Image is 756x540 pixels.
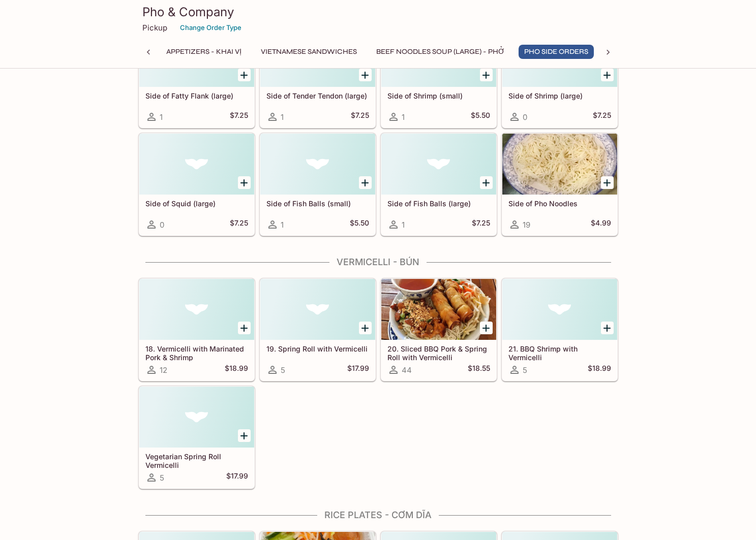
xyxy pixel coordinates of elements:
[402,220,405,230] span: 1
[593,111,611,123] h5: $7.25
[260,133,376,236] a: Side of Fish Balls (small)1$5.50
[160,473,164,483] span: 5
[145,452,248,469] h5: Vegetarian Spring Roll Vermicelli
[480,322,493,334] button: Add 20. Sliced BBQ Pork & Spring Roll with Vermicelli
[502,25,618,128] a: Side of Shrimp (large)0$7.25
[266,199,369,208] h5: Side of Fish Balls (small)
[371,45,510,59] button: BEEF NOODLES SOUP (LARGE) - PHỞ
[238,176,251,189] button: Add Side of Squid (large)
[508,344,611,361] h5: 21. BBQ Shrimp with Vermicelli
[359,69,372,81] button: Add Side of Tender Tendon (large)
[502,278,618,381] a: 21. BBQ Shrimp with Vermicelli5$18.99
[508,91,611,100] h5: Side of Shrimp (large)
[502,279,617,340] div: 21. BBQ Shrimp with Vermicelli
[145,91,248,100] h5: Side of Fatty Flank (large)
[480,69,493,81] button: Add Side of Shrimp (small)
[266,91,369,100] h5: Side of Tender Tendon (large)
[145,344,248,361] h5: 18. Vermicelli with Marinated Pork & Shrimp
[139,386,255,489] a: Vegetarian Spring Roll Vermicelli5$17.99
[508,199,611,208] h5: Side of Pho Noodles
[238,69,251,81] button: Add Side of Fatty Flank (large)
[601,176,614,189] button: Add Side of Pho Noodles
[381,134,496,195] div: Side of Fish Balls (large)
[238,429,251,442] button: Add Vegetarian Spring Roll Vermicelli
[350,218,369,231] h5: $5.50
[281,365,285,375] span: 5
[260,278,376,381] a: 19. Spring Roll with Vermicelli5$17.99
[139,387,254,448] div: Vegetarian Spring Roll Vermicelli
[588,364,611,376] h5: $18.99
[139,134,254,195] div: Side of Squid (large)
[601,322,614,334] button: Add 21. BBQ Shrimp with Vermicelli
[591,218,611,231] h5: $4.99
[471,111,490,123] h5: $5.50
[161,45,247,59] button: Appetizers - KHAI VỊ
[139,133,255,236] a: Side of Squid (large)0$7.25
[139,279,254,340] div: 18. Vermicelli with Marinated Pork & Shrimp
[472,218,490,231] h5: $7.25
[238,322,251,334] button: Add 18. Vermicelli with Marinated Pork & Shrimp
[260,279,375,340] div: 19. Spring Roll with Vermicelli
[523,365,527,375] span: 5
[175,20,246,36] button: Change Order Type
[359,322,372,334] button: Add 19. Spring Roll with Vermicelli
[381,133,497,236] a: Side of Fish Balls (large)1$7.25
[160,112,163,122] span: 1
[139,278,255,381] a: 18. Vermicelli with Marinated Pork & Shrimp12$18.99
[347,364,369,376] h5: $17.99
[281,220,284,230] span: 1
[387,344,490,361] h5: 20. Sliced BBQ Pork & Spring Roll with Vermicelli
[351,111,369,123] h5: $7.25
[381,278,497,381] a: 20. Sliced BBQ Pork & Spring Roll with Vermicelli44$18.55
[138,510,618,521] h4: RICE PLATES - CƠM DĨA
[519,45,594,59] button: PHO SIDE ORDERS
[402,365,412,375] span: 44
[139,25,255,128] a: Side of Fatty Flank (large)1$7.25
[266,344,369,353] h5: 19. Spring Roll with Vermicelli
[523,112,527,122] span: 0
[226,471,248,484] h5: $17.99
[260,134,375,195] div: Side of Fish Balls (small)
[387,199,490,208] h5: Side of Fish Balls (large)
[260,25,376,128] a: Side of Tender Tendon (large)1$7.25
[255,45,362,59] button: VIETNAMESE SANDWICHES
[480,176,493,189] button: Add Side of Fish Balls (large)
[145,199,248,208] h5: Side of Squid (large)
[359,176,372,189] button: Add Side of Fish Balls (small)
[160,365,167,375] span: 12
[402,112,405,122] span: 1
[387,91,490,100] h5: Side of Shrimp (small)
[523,220,530,230] span: 19
[381,279,496,340] div: 20. Sliced BBQ Pork & Spring Roll with Vermicelli
[502,134,617,195] div: Side of Pho Noodles
[281,112,284,122] span: 1
[142,23,167,33] p: Pickup
[601,69,614,81] button: Add Side of Shrimp (large)
[142,4,614,20] h3: Pho & Company
[468,364,490,376] h5: $18.55
[138,257,618,268] h4: VERMICELLI - BÚN
[381,25,497,128] a: Side of Shrimp (small)1$5.50
[225,364,248,376] h5: $18.99
[230,218,248,231] h5: $7.25
[230,111,248,123] h5: $7.25
[502,133,618,236] a: Side of Pho Noodles19$4.99
[160,220,164,230] span: 0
